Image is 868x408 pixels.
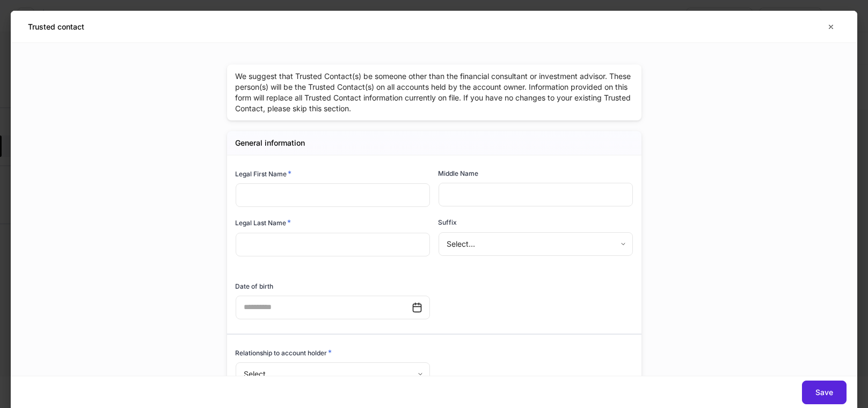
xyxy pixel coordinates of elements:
[28,22,84,32] h5: Trusted contact
[236,138,305,148] h5: General information
[802,381,847,404] button: Save
[236,168,292,179] h6: Legal First Name
[439,217,457,227] h6: Suffix
[439,232,632,256] div: Select...
[236,217,291,228] h6: Legal Last Name
[236,362,429,386] div: Select...
[439,168,479,178] h6: Middle Name
[236,347,332,358] h6: Relationship to account holder
[227,65,641,120] div: We suggest that Trusted Contact(s) be someone other than the financial consultant or investment a...
[236,281,274,291] h6: Date of birth
[815,389,833,396] div: Save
